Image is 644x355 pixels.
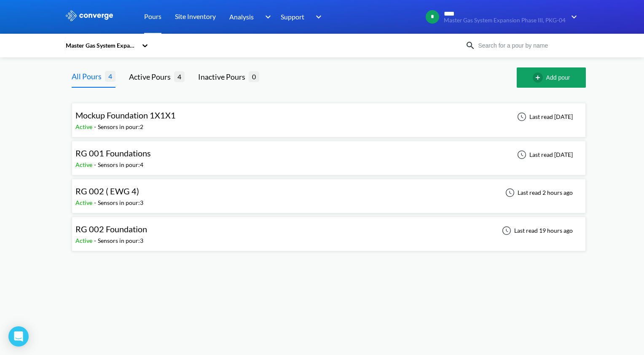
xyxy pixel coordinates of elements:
[517,67,586,88] button: Add pour
[75,148,151,158] span: RG 001 Foundations
[465,40,475,51] img: icon-search.svg
[75,237,94,244] span: Active
[513,112,575,122] div: Last read [DATE]
[75,224,147,234] span: RG 002 Foundation
[533,73,546,83] img: add-circle-outline.svg
[65,41,137,50] div: Master Gas System Expansion Phase III, PKG-04
[98,122,143,132] div: Sensors in pour: 2
[260,12,273,22] img: downArrow.svg
[513,150,575,160] div: Last read [DATE]
[98,236,143,245] div: Sensors in pour: 3
[72,113,586,120] a: Mockup Foundation 1X1X1Active-Sensors in pour:2Last read [DATE]
[65,10,114,21] img: logo_ewhite.svg
[444,17,566,24] span: Master Gas System Expansion Phase III, PKG-04
[72,70,105,82] div: All Pours
[98,160,143,169] div: Sensors in pour: 4
[281,11,304,22] span: Support
[75,186,139,196] span: RG 002 ( EWG 4)
[94,199,98,206] span: -
[310,12,324,22] img: downArrow.svg
[497,226,575,236] div: Last read 19 hours ago
[198,71,249,83] div: Inactive Pours
[98,198,143,207] div: Sensors in pour: 3
[8,326,29,347] div: Open Intercom Messenger
[72,188,586,196] a: RG 002 ( EWG 4)Active-Sensors in pour:3Last read 2 hours ago
[72,226,586,234] a: RG 002 FoundationActive-Sensors in pour:3Last read 19 hours ago
[566,12,579,22] img: downArrow.svg
[229,11,254,22] span: Analysis
[94,161,98,168] span: -
[75,161,94,168] span: Active
[75,123,94,130] span: Active
[94,237,98,244] span: -
[94,123,98,130] span: -
[75,110,176,120] span: Mockup Foundation 1X1X1
[72,151,586,158] a: RG 001 FoundationsActive-Sensors in pour:4Last read [DATE]
[249,71,259,82] span: 0
[501,188,575,198] div: Last read 2 hours ago
[129,71,174,83] div: Active Pours
[475,41,577,50] input: Search for a pour by name
[105,71,115,81] span: 4
[174,71,185,82] span: 4
[75,199,94,206] span: Active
